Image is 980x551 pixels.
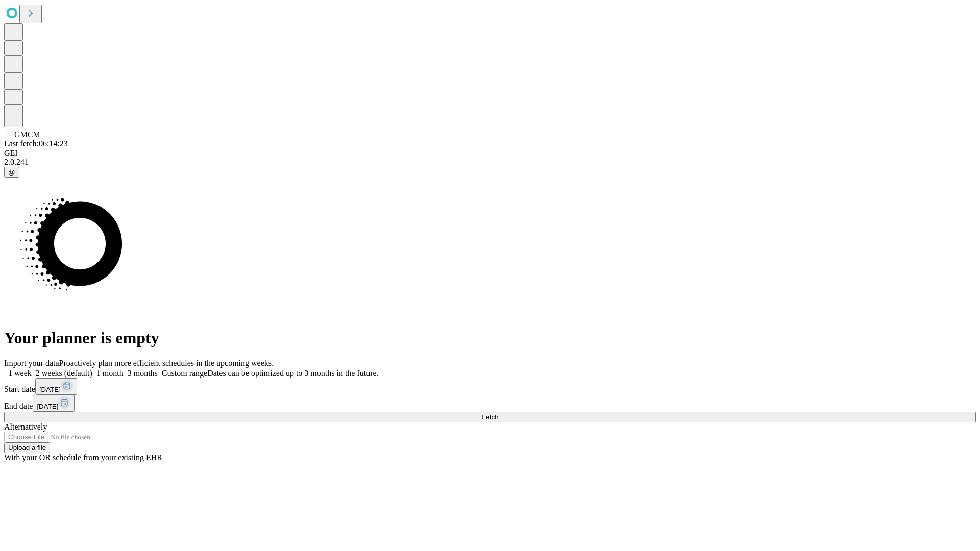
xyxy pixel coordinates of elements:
[4,422,47,431] span: Alternatively
[4,329,976,347] h1: Your planner is empty
[207,369,378,378] span: Dates can be optimized up to 3 months in the future.
[162,369,207,378] span: Custom range
[4,412,976,422] button: Fetch
[128,369,158,378] span: 3 months
[4,395,976,412] div: End date
[4,167,19,178] button: @
[36,369,92,378] span: 2 weeks (default)
[4,139,68,148] span: Last fetch: 06:14:23
[8,369,32,378] span: 1 week
[37,403,58,410] span: [DATE]
[14,130,40,139] span: GMCM
[39,386,61,393] span: [DATE]
[4,148,976,158] div: GEI
[35,378,77,395] button: [DATE]
[4,359,59,367] span: Import your data
[4,453,162,462] span: With your OR schedule from your existing EHR
[4,158,976,167] div: 2.0.241
[33,395,75,412] button: [DATE]
[59,359,274,367] span: Proactively plan more efficient schedules in the upcoming weeks.
[4,442,50,453] button: Upload a file
[481,413,498,421] span: Fetch
[4,378,976,395] div: Start date
[8,168,15,176] span: @
[96,369,124,378] span: 1 month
